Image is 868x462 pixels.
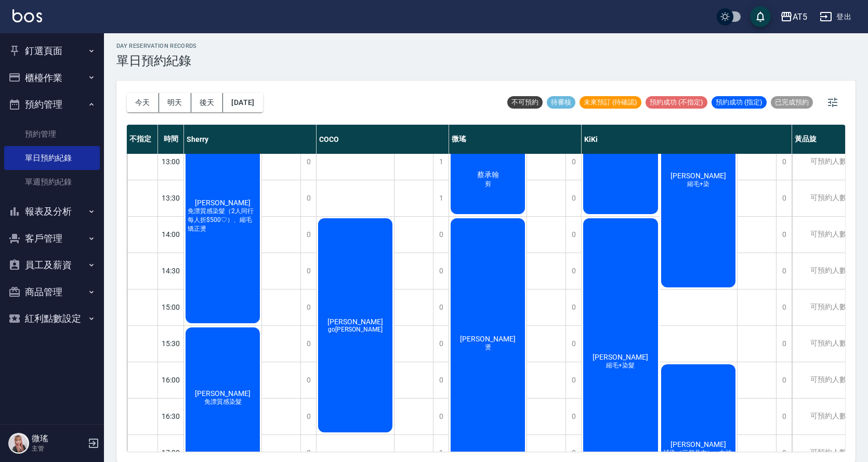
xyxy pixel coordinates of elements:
button: AT5 [776,6,811,28]
button: save [750,6,771,27]
img: Logo [12,9,42,22]
span: go[PERSON_NAME] [326,326,385,333]
div: 0 [776,180,792,216]
div: 0 [565,362,581,398]
div: AT5 [793,10,807,23]
div: Sherry [184,125,317,154]
div: 15:00 [158,289,184,325]
div: 0 [300,217,316,253]
span: 縮毛+染髮 [604,361,637,370]
button: 明天 [159,93,191,112]
button: [DATE] [223,93,262,112]
span: [PERSON_NAME] [590,353,650,361]
span: [PERSON_NAME] [193,389,253,398]
div: 13:00 [158,143,184,180]
button: 紅利點數設定 [4,305,100,332]
button: 後天 [191,93,223,112]
div: 0 [300,144,316,180]
div: 1 [433,144,449,180]
div: 0 [433,362,449,398]
button: 登出 [816,7,856,27]
span: 蔡承翰 [475,170,501,180]
div: 0 [565,144,581,180]
p: 主管 [32,444,85,453]
div: 0 [776,326,792,362]
span: 不可預約 [507,98,543,107]
div: KiKi [582,125,792,154]
div: 0 [776,399,792,434]
div: 0 [565,289,581,325]
div: 0 [565,326,581,362]
span: 未來預訂 (待確認) [580,98,641,107]
div: 16:30 [158,398,184,434]
button: 櫃檯作業 [4,64,100,91]
div: 0 [433,326,449,362]
div: 時間 [158,125,184,154]
img: Person [8,433,29,454]
span: 剪 [483,180,493,189]
span: 燙 [483,343,493,352]
span: [PERSON_NAME] [325,318,385,326]
div: 0 [300,180,316,216]
div: 0 [300,253,316,289]
div: 微瑤 [449,125,582,154]
span: [PERSON_NAME] [668,440,728,448]
div: 不指定 [127,125,158,154]
div: 0 [300,399,316,434]
span: [PERSON_NAME] [193,199,253,207]
div: 15:30 [158,325,184,362]
h5: 微瑤 [32,433,85,444]
div: 0 [776,362,792,398]
div: 0 [433,289,449,325]
button: 今天 [127,93,159,112]
button: 員工及薪資 [4,252,100,279]
div: 0 [433,399,449,434]
button: 預約管理 [4,91,100,118]
button: 商品管理 [4,279,100,306]
span: 待審核 [547,98,575,107]
div: 0 [565,399,581,434]
div: 14:00 [158,216,184,253]
div: 0 [776,289,792,325]
div: 0 [776,217,792,253]
span: [PERSON_NAME] [668,171,728,180]
div: COCO [317,125,449,154]
a: 單日預約紀錄 [4,146,100,170]
div: 0 [300,289,316,325]
h2: day Reservation records [116,43,197,49]
span: 免漂質感染髮 [202,398,244,406]
div: 0 [300,362,316,398]
div: 0 [433,217,449,253]
button: 釘選頁面 [4,37,100,64]
span: 縮毛+染 [685,180,712,189]
a: 單週預約紀錄 [4,170,100,194]
span: 預約成功 (不指定) [646,98,707,107]
div: 0 [776,144,792,180]
a: 預約管理 [4,122,100,146]
button: 報表及分析 [4,198,100,225]
h3: 單日預約紀錄 [116,54,197,68]
div: 16:00 [158,362,184,398]
span: 預約成功 (指定) [712,98,767,107]
div: 14:30 [158,253,184,289]
div: 0 [433,253,449,289]
div: 0 [300,326,316,362]
div: 0 [565,217,581,253]
div: 0 [565,180,581,216]
div: 13:30 [158,180,184,216]
div: 0 [776,253,792,289]
button: 客戶管理 [4,225,100,252]
span: 免漂質感染髮（2人同行每人折$500♡）、縮毛矯正燙 [186,207,260,233]
span: 已完成預約 [771,98,813,107]
div: 0 [565,253,581,289]
div: 1 [433,180,449,216]
span: [PERSON_NAME] [458,335,518,343]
